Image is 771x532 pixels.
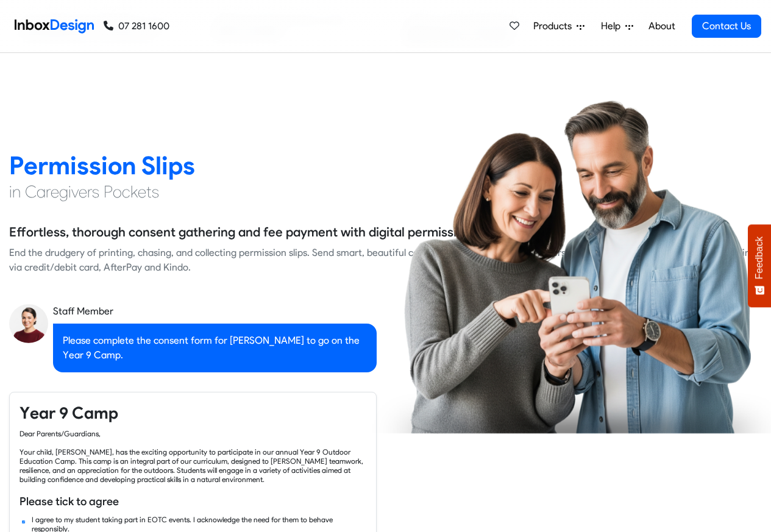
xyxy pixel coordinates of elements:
[9,304,48,343] img: staff_avatar.png
[9,223,500,241] h5: Effortless, thorough consent gathering and fee payment with digital permission slips
[9,150,762,181] h2: Permission Slips
[601,19,625,34] span: Help
[528,14,589,38] a: Products
[645,14,678,38] a: About
[104,19,169,34] a: 07 281 1600
[748,224,771,307] button: Feedback - Show survey
[596,14,638,38] a: Help
[20,429,366,484] div: Dear Parents/Guardians, Your child, [PERSON_NAME], has the exciting opportunity to participate in...
[692,15,761,38] a: Contact Us
[20,494,366,509] h6: Please tick to agree
[53,304,377,319] div: Staff Member
[9,246,762,275] div: End the drudgery of printing, chasing, and collecting permission slips. Send smart, beautiful con...
[53,324,377,372] div: Please complete the consent form for [PERSON_NAME] to go on the Year 9 Camp.
[754,236,765,279] span: Feedback
[533,19,577,34] span: Products
[9,181,762,203] h4: in Caregivers Pockets
[20,402,366,424] h4: Year 9 Camp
